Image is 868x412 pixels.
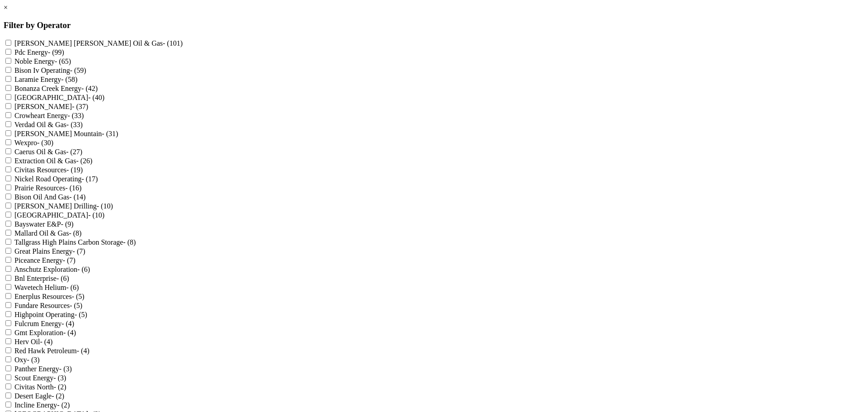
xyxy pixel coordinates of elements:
[4,4,8,11] a: ×
[14,130,118,137] label: [PERSON_NAME] Mountain
[63,329,76,336] span: - (4)
[14,401,70,409] label: Incline Energy
[14,247,85,255] label: Great Plains Energy
[66,121,83,128] span: - (33)
[14,229,81,237] label: Mallard Oil & Gas
[73,247,85,255] span: - (7)
[75,311,87,318] span: - (5)
[14,356,40,364] label: Oxy
[14,238,136,246] label: Tallgrass High Plains Carbon Storage
[14,57,71,65] label: Noble Energy
[14,347,90,355] label: Red Hawk Petroleum
[14,175,98,183] label: Nickel Road Operating
[123,238,136,246] span: - (8)
[55,57,71,65] span: - (65)
[14,320,74,327] label: Fulcrum Energy
[14,94,104,101] label: [GEOGRAPHIC_DATA]
[14,265,90,273] label: Anschutz Exploration
[72,103,88,110] span: - (37)
[72,293,85,300] span: - (5)
[69,229,81,237] span: - (8)
[70,66,86,74] span: - (59)
[14,112,84,119] label: Crowheart Energy
[14,202,113,210] label: [PERSON_NAME] Drilling
[77,265,90,273] span: - (6)
[88,94,104,101] span: - (40)
[14,383,66,391] label: Civitas North
[14,374,66,382] label: Scout Energy
[77,347,90,355] span: - (4)
[14,121,83,128] label: Verdad Oil & Gas
[97,202,113,210] span: - (10)
[66,166,83,174] span: - (19)
[57,401,70,409] span: - (2)
[14,302,82,309] label: Fundare Resources
[14,39,183,47] label: [PERSON_NAME] [PERSON_NAME] Oil & Gas
[14,293,85,300] label: Enerplus Resources
[163,39,183,47] span: - (101)
[14,103,88,110] label: [PERSON_NAME]
[14,338,52,346] label: Herv Oil
[40,338,52,346] span: - (4)
[14,76,77,83] label: Laramie Energy
[14,139,53,147] label: Wexpro
[14,392,64,400] label: Desert Eagle
[14,157,92,165] label: Extraction Oil & Gas
[27,356,40,364] span: - (3)
[14,166,83,174] label: Civitas Resources
[14,256,75,264] label: Piceance Energy
[65,184,81,192] span: - (16)
[14,85,98,92] label: Bonanza Creek Energy
[14,48,64,56] label: Pdc Energy
[14,211,104,219] label: [GEOGRAPHIC_DATA]
[37,139,53,147] span: - (30)
[81,175,98,183] span: - (17)
[14,284,79,291] label: Wavetech Helium
[102,130,118,137] span: - (31)
[4,20,864,30] h3: Filter by Operator
[88,211,104,219] span: - (10)
[70,302,82,309] span: - (5)
[14,311,87,318] label: Highpoint Operating
[14,220,74,228] label: Bayswater E&P
[14,329,76,336] label: Gmt Exploration
[14,365,72,373] label: Panther Energy
[14,148,82,156] label: Caerus Oil & Gas
[14,275,69,282] label: Bnl Enterprise
[54,383,66,391] span: - (2)
[69,193,85,201] span: - (14)
[14,193,85,201] label: Bison Oil And Gas
[14,184,81,192] label: Prairie Resources
[14,66,86,74] label: Bison Iv Operating
[61,76,77,83] span: - (58)
[52,392,64,400] span: - (2)
[66,284,79,291] span: - (6)
[59,365,72,373] span: - (3)
[81,85,98,92] span: - (42)
[48,48,64,56] span: - (99)
[67,112,84,119] span: - (33)
[63,256,75,264] span: - (7)
[66,148,82,156] span: - (27)
[76,157,92,165] span: - (26)
[61,320,74,327] span: - (4)
[57,275,69,282] span: - (6)
[53,374,66,382] span: - (3)
[61,220,74,228] span: - (9)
